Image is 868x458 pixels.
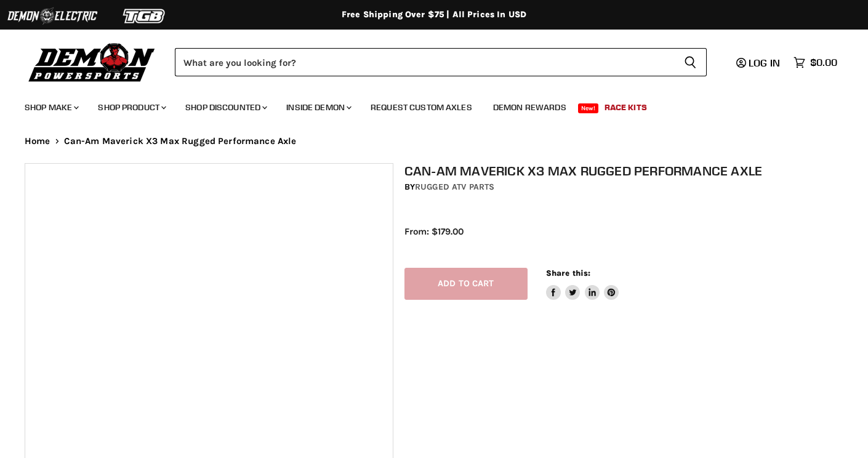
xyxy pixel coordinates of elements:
[578,103,599,113] span: New!
[415,182,494,192] a: Rugged ATV Parts
[277,95,359,120] a: Inside Demon
[89,95,174,120] a: Shop Product
[595,95,656,120] a: Race Kits
[361,95,481,120] a: Request Custom Axles
[175,48,707,76] form: Product
[749,57,780,69] span: Log in
[404,180,855,194] div: by
[674,48,707,76] button: Search
[175,48,674,76] input: Search
[731,57,787,68] a: Log in
[787,54,843,71] a: $0.00
[404,163,855,179] h1: Can-Am Maverick X3 Max Rugged Performance Axle
[15,95,86,120] a: Shop Make
[64,136,297,147] span: Can-Am Maverick X3 Max Rugged Performance Axle
[810,57,837,68] span: $0.00
[404,226,464,237] span: From: $179.00
[6,4,98,28] img: Demon Electric Logo 2
[15,90,834,120] ul: Main menu
[25,40,159,84] img: Demon Powersports
[484,95,576,120] a: Demon Rewards
[176,95,275,120] a: Shop Discounted
[546,268,590,278] span: Share this:
[98,4,191,28] img: TGB Logo 2
[546,268,619,300] aside: Share this:
[25,136,50,147] a: Home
